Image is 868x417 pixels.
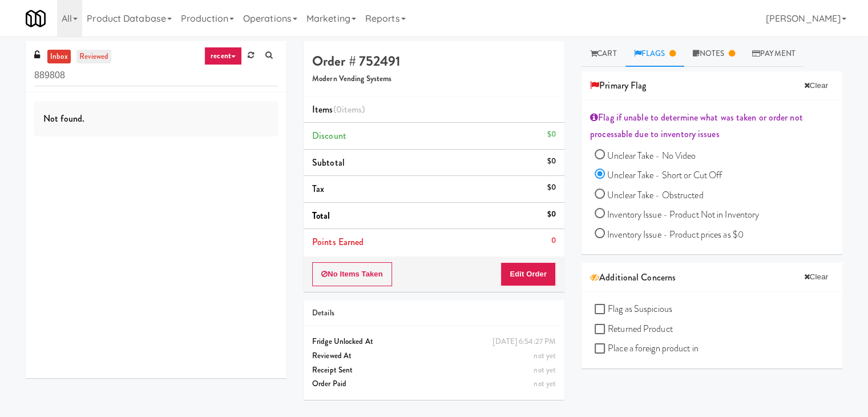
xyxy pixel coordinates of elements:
[534,378,556,389] span: not yet
[312,235,364,248] span: Points Earned
[312,129,346,142] span: Discount
[590,109,834,143] div: Flag if unable to determine what was taken or order not processable due to inventory issues
[312,182,324,195] span: Tax
[312,156,345,169] span: Subtotal
[312,363,556,378] div: Receipt Sent
[333,103,365,116] span: (0 )
[312,209,330,222] span: Total
[76,50,112,64] a: reviewed
[26,9,46,29] img: Micromart
[595,170,605,181] input: Unclear Take - Short or Cut Off
[582,41,625,67] a: Cart
[744,41,804,67] a: Payment
[625,41,685,67] a: Flags
[492,335,556,349] div: [DATE] 6:54:27 PM
[312,103,365,116] span: Items
[312,377,556,391] div: Order Paid
[43,112,84,125] span: Not found.
[595,325,608,334] input: Returned Product
[595,210,605,220] input: Inventory Issue - Product Not in Inventory
[595,230,605,240] input: Inventory Issue - Product prices as $0
[551,234,556,248] div: 0
[590,269,676,286] span: Additional Concerns
[608,342,699,355] span: Place a foreign product in
[312,349,556,363] div: Reviewed At
[547,154,556,169] div: $0
[47,50,71,64] a: inbox
[607,208,759,221] span: Inventory Issue - Product Not in Inventory
[312,335,556,349] div: Fridge Unlocked At
[500,262,556,286] button: Edit Order
[534,364,556,375] span: not yet
[312,75,556,83] h5: Modern Vending Systems
[312,306,556,320] div: Details
[34,65,278,86] input: Search vision orders
[608,302,672,315] span: Flag as Suspicious
[342,103,362,116] ng-pluralize: items
[534,350,556,361] span: not yet
[608,322,673,335] span: Returned Product
[547,127,556,142] div: $0
[798,268,834,286] button: Clear
[590,77,646,94] span: Primary Flag
[547,207,556,222] div: $0
[547,181,556,195] div: $0
[798,77,834,94] button: Clear
[607,189,704,202] span: Unclear Take - Obstructed
[684,41,744,67] a: Notes
[595,305,608,314] input: Flag as Suspicious
[607,149,696,162] span: Unclear Take - No Video
[595,190,605,201] input: Unclear Take - Obstructed
[204,47,242,65] a: recent
[312,262,392,286] button: No Items Taken
[312,54,556,69] h4: Order # 752491
[595,344,608,354] input: Place a foreign product in
[607,228,744,241] span: Inventory Issue - Product prices as $0
[595,151,605,161] input: Unclear Take - No Video
[607,169,722,182] span: Unclear Take - Short or Cut Off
